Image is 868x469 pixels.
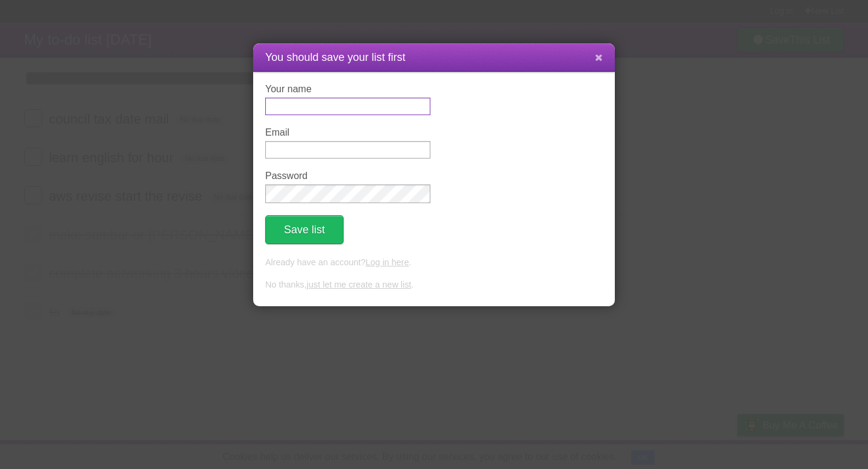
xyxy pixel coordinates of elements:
[265,215,344,244] button: Save list
[265,127,430,138] label: Email
[265,84,430,95] label: Your name
[307,280,412,289] a: just let me create a new list
[265,171,430,181] label: Password
[265,256,603,269] p: Already have an account? .
[265,49,603,66] h1: You should save your list first
[365,257,409,267] a: Log in here
[265,279,603,292] p: No thanks, .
